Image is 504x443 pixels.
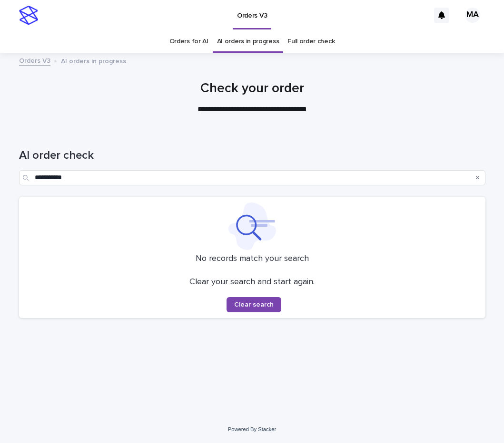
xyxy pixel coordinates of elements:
[25,254,480,264] p: No records match your search
[189,277,315,288] p: Clear your search and start again.
[227,297,281,312] button: Clear search
[169,30,208,53] a: Orders for AI
[19,170,485,185] input: Search
[61,55,126,66] p: AI orders in progress
[19,81,485,97] h1: Check your order
[228,426,276,432] a: Powered By Stacker
[287,30,335,53] a: Full order check
[19,55,50,66] a: Orders V3
[19,149,485,163] h1: AI order check
[234,301,274,308] span: Clear search
[217,30,279,53] a: AI orders in progress
[465,8,480,23] div: MA
[19,6,38,25] img: stacker-logo-s-only.png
